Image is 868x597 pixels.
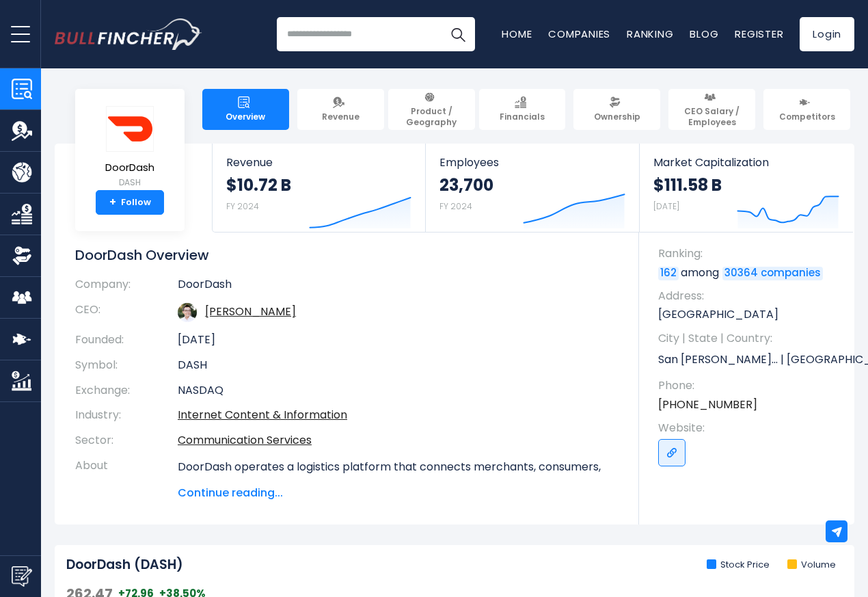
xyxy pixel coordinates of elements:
small: FY 2024 [226,200,259,212]
span: Revenue [226,156,411,169]
strong: + [109,196,116,209]
th: Sector: [75,428,178,453]
a: Communication Services [178,432,312,448]
a: Overview [202,89,289,130]
li: Volume [787,559,836,571]
span: City | State | Country: [658,331,841,346]
th: About [75,453,178,501]
th: CEO: [75,297,178,328]
a: Ownership [573,89,660,130]
small: DASH [105,176,154,189]
span: Ownership [594,111,640,122]
a: Go to homepage [55,18,202,50]
a: DoorDash DASH [105,105,155,191]
a: Ranking [627,27,673,41]
span: Phone: [658,378,841,393]
th: Exchange: [75,378,178,403]
a: Go to link [658,439,686,466]
a: Blog [690,27,718,41]
span: Competitors [779,111,835,122]
p: among [658,265,841,280]
span: Financials [500,111,545,122]
span: Market Capitalization [653,156,839,169]
span: Website: [658,421,841,436]
span: Ranking: [658,246,841,261]
li: Stock Price [707,559,770,571]
a: Home [502,27,532,41]
a: Revenue [297,89,384,130]
a: Register [735,27,783,41]
p: San [PERSON_NAME]... | [GEOGRAPHIC_DATA] | US [658,349,841,370]
h1: DoorDash Overview [75,246,619,264]
td: NASDAQ [178,378,619,403]
strong: $111.58 B [653,174,722,196]
a: Revenue $10.72 B FY 2024 [213,144,425,232]
a: Market Capitalization $111.58 B [DATE] [640,144,853,232]
th: Company: [75,278,178,297]
a: ceo [205,304,296,319]
small: FY 2024 [439,200,472,212]
a: 162 [658,267,679,280]
th: Founded: [75,328,178,353]
img: tony-xu.jpg [178,303,197,322]
span: Continue reading... [178,485,619,501]
span: Employees [439,156,625,169]
span: Address: [658,289,841,304]
a: CEO Salary / Employees [668,89,755,130]
th: Industry: [75,403,178,428]
td: DASH [178,353,619,378]
span: Product / Geography [394,106,469,127]
button: Search [441,17,475,51]
td: DoorDash [178,278,619,297]
a: Product / Geography [388,89,475,130]
a: Financials [479,89,566,130]
small: [DATE] [653,200,679,212]
td: [DATE] [178,328,619,353]
a: 30364 companies [722,267,823,280]
span: CEO Salary / Employees [675,106,749,127]
p: [GEOGRAPHIC_DATA] [658,307,841,322]
img: Ownership [12,246,32,266]
a: Companies [548,27,610,41]
strong: 23,700 [439,174,493,196]
th: Symbol: [75,353,178,378]
a: Internet Content & Information [178,407,347,423]
span: Overview [226,111,265,122]
span: Revenue [322,111,360,122]
a: +Follow [96,190,164,215]
span: DoorDash [105,162,154,174]
a: Competitors [763,89,850,130]
a: [PHONE_NUMBER] [658,397,757,412]
img: Bullfincher logo [55,18,202,50]
strong: $10.72 B [226,174,291,196]
a: Employees 23,700 FY 2024 [426,144,638,232]
a: Login [800,17,854,51]
h2: DoorDash (DASH) [66,557,183,574]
